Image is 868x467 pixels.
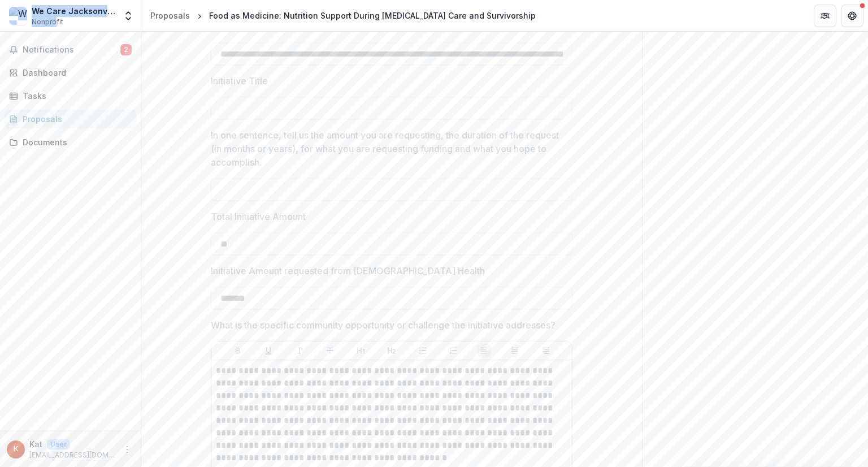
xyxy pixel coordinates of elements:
button: Notifications2 [5,41,136,59]
span: Notifications [23,45,120,55]
p: User [47,439,70,449]
button: Italicize [293,344,306,357]
button: Underline [262,344,275,357]
button: Ordered List [446,344,460,357]
button: Bullet List [416,344,429,357]
button: Partners [814,5,836,27]
nav: breadcrumb [146,7,540,24]
a: Dashboard [5,63,136,82]
button: Bold [231,344,245,357]
p: What is the specific community opportunity or challenge the initiative addresses? [211,318,555,332]
a: Proposals [5,110,136,128]
p: [EMAIL_ADDRESS][DOMAIN_NAME] [29,450,116,460]
img: We Care Jacksonville, Inc. [9,7,27,25]
button: Align Right [539,344,553,357]
div: We Care Jacksonville, Inc. [32,5,116,17]
button: Align Left [478,344,491,357]
div: Kat [14,446,18,453]
div: Proposals [150,10,190,21]
p: In one sentence, tell us the amount you are requesting, the duration of the request (in months or... [211,128,566,169]
p: Initiative Title [211,74,268,88]
div: Proposals [23,113,127,125]
button: More [120,443,134,456]
p: Total Initiative Amount [211,210,306,223]
p: Kat [29,438,42,450]
button: Strike [323,344,337,357]
button: Heading 1 [354,344,368,357]
span: 2 [120,44,132,55]
div: Documents [23,136,127,148]
div: Dashboard [23,67,127,79]
div: Food as Medicine: Nutrition Support During [MEDICAL_DATA] Care and Survivorship [209,10,536,21]
button: Get Help [841,5,863,27]
a: Proposals [146,7,194,24]
div: Tasks [23,90,127,102]
button: Align Center [508,344,522,357]
button: Open entity switcher [120,5,136,27]
a: Tasks [5,87,136,105]
span: Nonprofit [32,17,63,27]
a: Documents [5,133,136,152]
p: Initiative Amount requested from [DEMOGRAPHIC_DATA] Health [211,264,485,278]
button: Heading 2 [385,344,398,357]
